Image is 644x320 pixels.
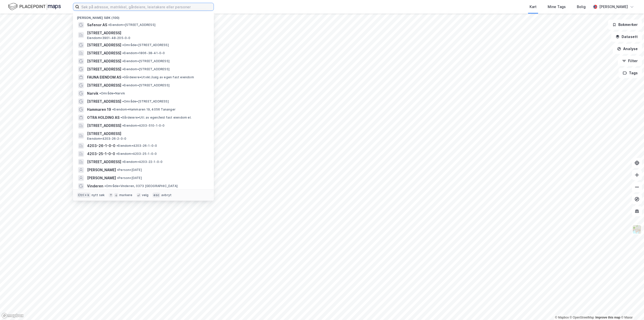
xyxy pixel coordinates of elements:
[108,23,155,27] span: Eiendom • [STREET_ADDRESS]
[122,99,169,103] span: Område • [STREET_ADDRESS]
[87,106,111,113] span: Hammaren 19
[87,183,103,189] span: Vinderen
[608,20,642,30] button: Bokmerker
[548,4,566,10] div: Mine Tags
[122,75,124,79] span: •
[8,2,61,11] img: logo.f888ab2527a4732fd821a326f86c7f29.svg
[87,42,121,48] span: [STREET_ADDRESS]
[161,193,172,197] div: avbryt
[632,225,642,234] img: Z
[142,193,149,197] div: velg
[99,91,101,95] span: •
[87,58,121,64] span: [STREET_ADDRESS]
[577,4,586,10] div: Bolig
[122,43,124,47] span: •
[87,175,116,181] span: [PERSON_NAME]
[122,51,165,55] span: Eiendom • 1806-38-41-0-0
[87,90,98,96] span: Narvik
[92,193,105,197] div: nytt søk
[119,193,132,197] div: markere
[117,168,142,172] span: Person • [DATE]
[117,176,142,180] span: Person • [DATE]
[116,152,118,156] span: •
[570,316,594,319] a: OpenStreetMap
[112,108,114,111] span: •
[117,176,118,180] span: •
[87,22,107,28] span: Safenor AS
[116,144,118,148] span: •
[104,184,106,188] span: •
[619,296,644,320] iframe: Chat Widget
[87,74,121,80] span: FAUNA EIENDOM AS
[122,51,124,55] span: •
[87,151,115,157] span: 4203-25-1-0-0
[87,123,121,129] span: [STREET_ADDRESS]
[122,124,124,127] span: •
[122,67,124,71] span: •
[87,36,131,40] span: Eiendom • 3901-48-205-0-0
[104,184,178,188] span: Område • Vinderen, 0373 [GEOGRAPHIC_DATA]
[122,67,170,71] span: Eiendom • [STREET_ADDRESS]
[122,160,163,164] span: Eiendom • 4203-22-1-0-0
[122,75,194,79] span: Gårdeiere • Utvikl./salg av egen fast eiendom
[87,30,208,36] span: [STREET_ADDRESS]
[87,66,121,72] span: [STREET_ADDRESS]
[87,167,116,173] span: [PERSON_NAME]
[87,137,126,141] span: Eiendom • 4203-26-2-0-0
[87,82,121,88] span: [STREET_ADDRESS]
[116,152,157,156] span: Eiendom • 4203-25-1-0-0
[555,316,569,319] a: Mapbox
[122,99,124,103] span: •
[618,56,642,66] button: Filter
[122,59,170,63] span: Eiendom • [STREET_ADDRESS]
[73,12,214,21] div: [PERSON_NAME] søk (100)
[108,23,110,27] span: •
[122,83,124,87] span: •
[79,3,214,11] input: Søk på adresse, matrikkel, gårdeiere, leietakere eller personer
[77,193,91,198] div: Ctrl + k
[99,91,125,95] span: Område • Narvik
[530,4,537,10] div: Kart
[116,144,157,148] span: Eiendom • 4203-26-1-0-0
[122,59,124,63] span: •
[2,313,24,318] a: Mapbox homepage
[599,4,628,10] div: [PERSON_NAME]
[122,160,124,164] span: •
[595,316,620,319] a: Improve this map
[87,131,208,137] span: [STREET_ADDRESS]
[87,115,119,121] span: OTRA HOLDING AS
[87,98,121,104] span: [STREET_ADDRESS]
[122,124,165,128] span: Eiendom • 4203-510-1-0-0
[117,168,118,172] span: •
[87,143,115,149] span: 4203-26-1-0-0
[120,116,191,120] span: Gårdeiere • Utl. av egen/leid fast eiendom el.
[619,68,642,78] button: Tags
[120,116,122,119] span: •
[152,193,160,198] div: esc
[122,83,170,87] span: Eiendom • [STREET_ADDRESS]
[611,32,642,42] button: Datasett
[87,159,121,165] span: [STREET_ADDRESS]
[112,108,176,112] span: Eiendom • Hammaren 19, 4056 Tananger
[613,44,642,54] button: Analyse
[619,296,644,320] div: Kontrollprogram for chat
[87,50,121,56] span: [STREET_ADDRESS]
[122,43,169,47] span: Område • [STREET_ADDRESS]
